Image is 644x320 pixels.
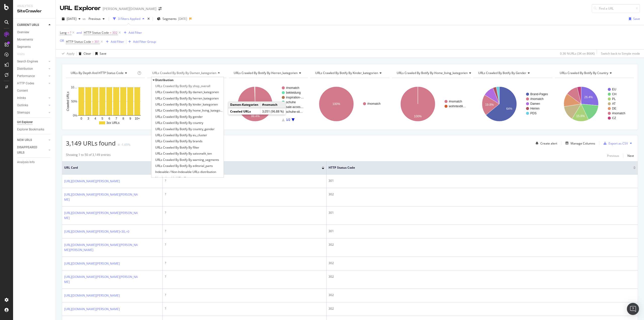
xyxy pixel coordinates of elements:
[534,139,557,147] button: Create alert
[110,30,111,35] span: =
[80,117,82,120] text: 0
[329,229,636,233] div: 301
[17,88,28,93] div: Content
[155,127,215,132] span: URLs Crawled By Botify By country_gender
[473,82,552,126] svg: A chart.
[60,39,64,43] div: OR
[17,44,31,50] div: Segments
[77,50,91,58] button: Clear
[60,38,64,43] button: OR
[310,82,389,126] div: A chart.
[601,139,628,147] button: Export as CSV
[135,117,140,120] text: 10+
[315,71,378,75] span: URLs Crawled By Botify By kinder_kategorien
[627,15,640,23] button: Save
[530,107,540,110] text: Herren
[118,17,140,21] div: 3 Filters Applied
[17,22,39,28] div: CURRENT URLS
[607,153,619,159] button: Previous
[612,97,616,101] text: PL
[17,110,30,115] div: Sitemaps
[155,139,203,144] span: URLs Crawled By Botify By brands
[147,82,226,126] svg: A chart.
[396,69,475,77] h4: URLs Crawled By Botify By home_living_kategorien
[17,30,52,35] a: Overview
[115,117,117,120] text: 7
[165,192,324,197] div: ?
[60,30,67,35] span: Lang
[76,30,82,35] button: and
[17,74,35,79] div: Performance
[17,37,33,42] div: Movements
[83,17,87,21] span: vs
[286,96,304,99] text: inspiration-…
[506,107,512,111] text: 64%
[560,71,608,75] span: URLs Crawled By Botify By country
[95,117,96,120] text: 4
[392,82,470,126] div: A chart.
[64,261,120,266] a: [URL][DOMAIN_NAME][PERSON_NAME]
[64,179,120,184] a: [URL][DOMAIN_NAME][PERSON_NAME]
[103,6,156,11] div: [PERSON_NAME][DOMAIN_NAME]
[17,37,52,42] a: Movements
[17,30,29,35] div: Overview
[540,141,557,146] div: Create alert
[332,102,340,106] text: 100%
[155,151,212,156] span: URLs Crawled By Botify By saisonalit_ten
[17,44,52,50] a: Segments
[329,192,636,197] div: 302
[66,139,116,147] span: 3,149 URLs found
[155,133,207,138] span: URLs Crawled By Botify By eu_cluster
[17,8,52,14] div: SiteCrawler
[17,4,52,8] div: Analytics
[152,71,216,75] span: URLs Crawled By Botify By damen_kategorien
[601,51,640,56] div: Switch back to Simple mode
[73,114,77,117] text: 0%
[108,117,110,120] text: 6
[17,160,52,165] a: Analysis Info
[84,51,91,56] div: Clear
[612,107,616,110] text: DE
[122,30,142,36] button: Add Filter
[17,110,47,115] a: Sitemaps
[84,30,109,35] span: HTTP Status Code
[106,121,119,125] text: 3xx URLs
[17,52,25,57] div: Visits
[66,92,70,111] text: Crawled URLs
[60,15,83,23] button: [DATE]
[607,154,619,158] div: Previous
[17,66,47,72] a: Distribution
[286,110,303,114] text: schuhe-sti…
[121,143,130,147] div: -1.65%
[70,29,71,36] span: ?
[599,50,640,58] button: Switch back to Simple mode
[530,97,544,101] text: #nomatch
[158,7,162,11] div: arrow-right-arrow-left
[329,165,626,170] span: HTTP Status Code
[576,114,585,118] text: 15.8%
[477,69,548,77] h4: URLs Crawled By Botify By gender
[165,179,324,183] div: ?
[123,117,124,120] text: 8
[612,116,616,120] text: CZ
[329,274,636,279] div: 302
[155,84,210,89] span: URLs Crawled By Botify By shop_overall
[71,100,77,103] text: 50%
[584,95,593,99] text: 26.4%
[555,82,634,126] svg: A chart.
[329,306,636,311] div: 302
[60,4,101,13] div: URL Explorer
[151,69,224,77] h4: URLs Crawled By Botify By damen_kategorien
[100,51,106,56] div: Save
[155,163,213,168] span: URLs Crawled By Botify By editorial_parts
[165,293,324,297] div: ?
[329,261,636,265] div: 302
[329,210,636,215] div: 301
[163,17,177,21] span: Segments
[397,71,468,75] span: URLs Crawled By Botify By home_living_kategorien
[627,154,634,158] div: Next
[633,17,640,21] div: Save
[64,307,120,312] a: [URL][DOMAIN_NAME][PERSON_NAME]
